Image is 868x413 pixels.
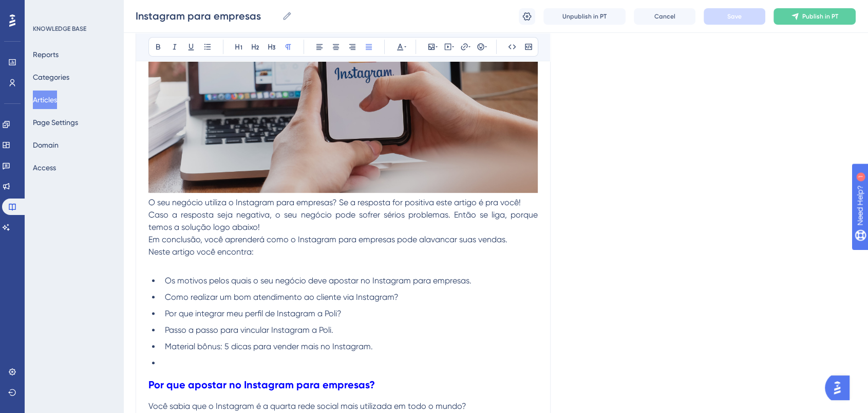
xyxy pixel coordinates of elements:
[634,8,695,25] button: Cancel
[165,292,399,302] span: Como realizar um bom atendimento ao cliente via Instagram?
[543,8,626,25] button: Unpublish in PT
[33,91,57,109] button: Articles
[148,210,540,232] span: Caso a resposta seja negativa, o seu negócio pode sofrer sérios problemas. Então se liga, porque ...
[148,379,375,391] strong: Por que apostar no Instagram para empresas?
[33,45,59,64] button: Reports
[33,158,56,177] button: Access
[165,342,373,351] span: Material bônus: 5 dicas para vender mais no Instagram.
[33,136,59,154] button: Domain
[33,113,78,132] button: Page Settings
[148,247,254,257] span: Neste artigo você encontra:
[654,12,675,21] span: Cancel
[33,25,86,33] div: KNOWLEDGE BASE
[704,8,765,25] button: Save
[148,197,521,207] span: O seu negócio utiliza o Instagram para empresas? Se a resposta for positiva este artigo é pra você!
[825,372,856,403] iframe: UserGuiding AI Assistant Launcher
[148,401,466,411] span: Você sabia que o Instagram é a quarta rede social mais utilizada em todo o mundo?
[562,12,607,21] span: Unpublish in PT
[71,5,74,13] div: 1
[136,9,278,23] input: Article Name
[727,12,742,21] span: Save
[24,3,64,15] span: Need Help?
[148,235,507,244] span: Em conclusão, você aprenderá como o Instagram para empresas pode alavancar suas vendas.
[773,8,856,25] button: Publish in PT
[33,68,69,86] button: Categories
[165,325,333,335] span: Passo a passo para vincular Instagram a Poli.
[165,309,342,318] span: Por que integrar meu perfil de Instagram a Poli?
[802,12,838,21] span: Publish in PT
[165,276,471,285] span: Os motivos pelos quais o seu negócio deve apostar no Instagram para empresas.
